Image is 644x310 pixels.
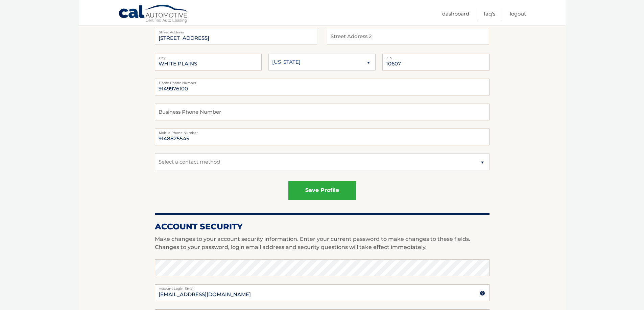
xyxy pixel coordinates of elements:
[155,79,490,84] label: Home Phone Number
[155,28,317,33] label: Street Address
[155,104,490,120] input: Business Phone Number
[155,129,490,134] label: Mobile Phone Number
[155,129,490,145] input: Mobile Phone Number
[382,54,490,59] label: Zip
[155,284,490,290] label: Account Login Email
[382,54,490,71] input: Zip
[155,284,490,301] input: Account Login Email
[484,8,495,19] a: FAQ's
[480,290,485,296] img: tooltip.svg
[155,222,490,232] h2: Account Security
[155,28,317,45] input: Street Address 2
[155,235,490,251] p: Make changes to your account security information. Enter your current password to make changes to...
[442,8,469,19] a: Dashboard
[327,28,489,45] input: Street Address 2
[288,181,356,200] button: save profile
[155,54,262,71] input: City
[118,4,189,24] a: Cal Automotive
[155,54,262,59] label: City
[155,79,490,95] input: Home Phone Number
[510,8,526,19] a: Logout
